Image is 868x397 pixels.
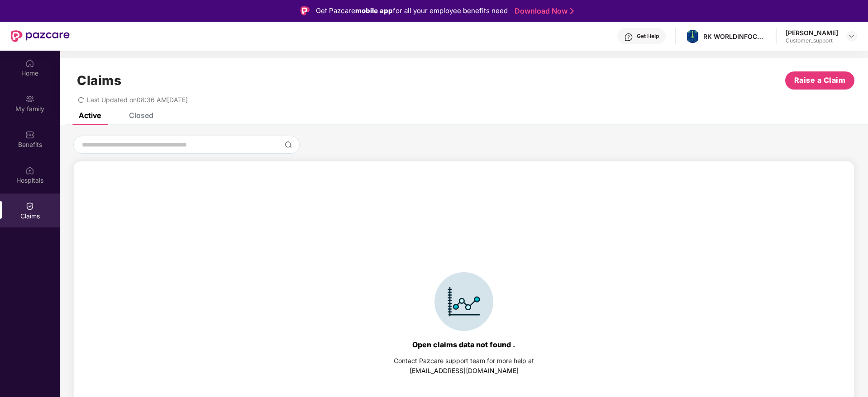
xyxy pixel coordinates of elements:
img: svg+xml;base64,PHN2ZyBpZD0iSG9zcGl0YWxzIiB4bWxucz0iaHR0cDovL3d3dy53My5vcmcvMjAwMC9zdmciIHdpZHRoPS... [25,166,34,175]
img: svg+xml;base64,PHN2ZyB3aWR0aD0iMjAiIGhlaWdodD0iMjAiIHZpZXdCb3g9IjAgMCAyMCAyMCIgZmlsbD0ibm9uZSIgeG... [25,95,34,104]
div: Open claims data not found . [412,340,515,349]
img: Stroke [570,6,574,16]
div: Closed [129,111,153,120]
div: Customer_support [786,37,838,44]
img: svg+xml;base64,PHN2ZyBpZD0iU2VhcmNoLTMyeDMyIiB4bWxucz0iaHR0cDovL3d3dy53My5vcmcvMjAwMC9zdmciIHdpZH... [285,141,292,148]
span: redo [78,96,84,104]
div: Get Help [637,33,659,40]
span: Raise a Claim [794,75,846,86]
div: RK WORLDINFOCOM PRIVATE LIMITED [703,32,767,41]
img: whatsapp%20image%202024-01-05%20at%2011.24.52%20am.jpeg [686,30,699,43]
img: svg+xml;base64,PHN2ZyBpZD0iQ2xhaW0iIHhtbG5zPSJodHRwOi8vd3d3LnczLm9yZy8yMDAwL3N2ZyIgd2lkdGg9IjIwIi... [25,202,34,211]
img: svg+xml;base64,PHN2ZyBpZD0iSWNvbl9DbGFpbSIgZGF0YS1uYW1lPSJJY29uIENsYWltIiB4bWxucz0iaHR0cDovL3d3dy... [434,272,493,331]
img: svg+xml;base64,PHN2ZyBpZD0iQmVuZWZpdHMiIHhtbG5zPSJodHRwOi8vd3d3LnczLm9yZy8yMDAwL3N2ZyIgd2lkdGg9Ij... [25,130,34,139]
div: Active [79,111,101,120]
span: Last Updated on 08:36 AM[DATE] [87,96,188,104]
a: Download Now [515,6,571,16]
div: [PERSON_NAME] [786,28,838,37]
img: svg+xml;base64,PHN2ZyBpZD0iSG9tZSIgeG1sbnM9Imh0dHA6Ly93d3cudzMub3JnLzIwMDAvc3ZnIiB3aWR0aD0iMjAiIG... [25,59,34,68]
img: New Pazcare Logo [11,30,70,42]
button: Raise a Claim [785,71,854,90]
h1: Claims [77,73,121,88]
img: svg+xml;base64,PHN2ZyBpZD0iRHJvcGRvd24tMzJ4MzIiIHhtbG5zPSJodHRwOi8vd3d3LnczLm9yZy8yMDAwL3N2ZyIgd2... [848,33,855,40]
strong: mobile app [355,6,393,15]
div: Get Pazcare for all your employee benefits need [316,5,508,16]
img: svg+xml;base64,PHN2ZyBpZD0iSGVscC0zMngzMiIgeG1sbnM9Imh0dHA6Ly93d3cudzMub3JnLzIwMDAvc3ZnIiB3aWR0aD... [624,33,633,42]
img: Logo [300,6,310,15]
a: [EMAIL_ADDRESS][DOMAIN_NAME] [410,367,519,374]
div: Contact Pazcare support team for more help at [394,356,534,366]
